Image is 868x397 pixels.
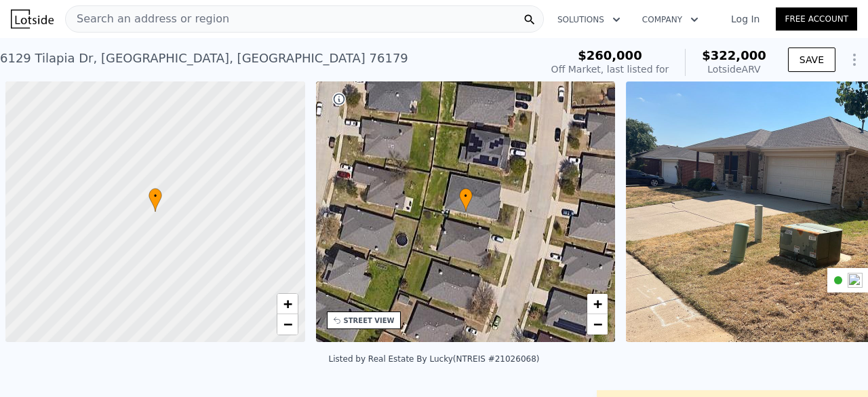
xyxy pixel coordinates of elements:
[631,7,709,32] button: Company
[344,316,395,326] div: STREET VIEW
[702,48,766,62] span: $322,000
[149,188,162,212] div: •
[776,7,857,31] a: Free Account
[277,314,298,335] a: Zoom out
[702,62,766,76] div: Lotside ARV
[593,316,602,333] span: −
[11,10,54,29] img: Lotside
[551,62,669,76] div: Off Market, last listed for
[459,188,473,212] div: •
[66,11,229,27] span: Search an address or region
[587,314,608,335] a: Zoom out
[578,48,642,62] span: $260,000
[283,295,292,312] span: +
[547,7,631,32] button: Solutions
[587,294,608,314] a: Zoom in
[459,190,473,202] span: •
[277,294,298,314] a: Zoom in
[593,295,602,312] span: +
[149,190,162,202] span: •
[841,46,868,73] button: Show Options
[283,316,292,333] span: −
[788,48,835,72] button: SAVE
[715,12,776,26] a: Log In
[329,354,540,364] div: Listed by Real Estate By Lucky (NTREIS #21026068)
